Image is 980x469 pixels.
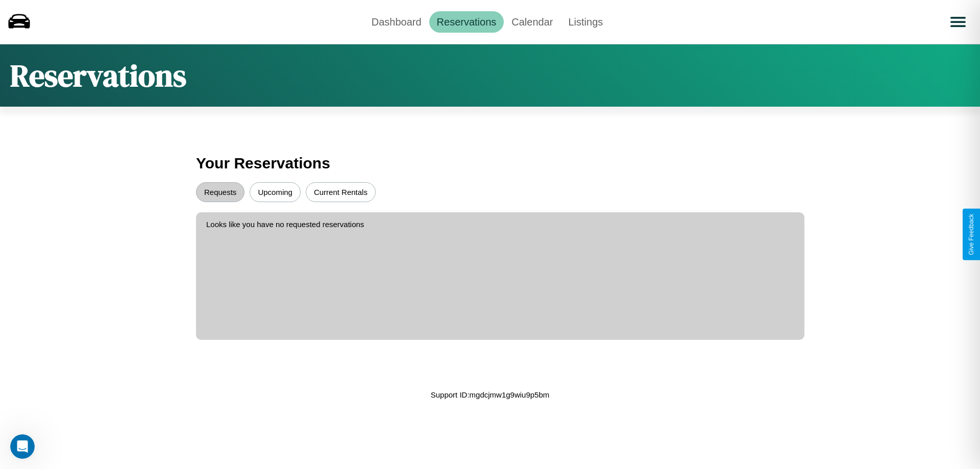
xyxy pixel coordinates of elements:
[364,11,429,33] a: Dashboard
[560,11,610,33] a: Listings
[196,150,784,177] h3: Your Reservations
[306,182,376,202] button: Current Rentals
[504,11,560,33] a: Calendar
[429,11,504,33] a: Reservations
[431,388,550,402] p: Support ID: mgdcjmw1g9wiu9p5bm
[10,434,35,459] iframe: Intercom live chat
[968,214,975,255] div: Give Feedback
[944,8,972,36] button: Open menu
[206,217,794,231] p: Looks like you have no requested reservations
[250,182,301,202] button: Upcoming
[10,55,186,96] h1: Reservations
[196,182,244,202] button: Requests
